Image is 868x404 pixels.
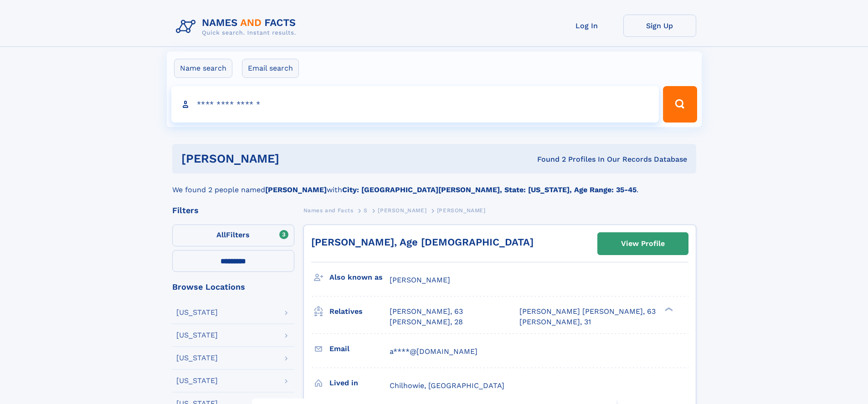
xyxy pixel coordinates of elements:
[172,174,696,195] div: We found 2 people named with .
[329,375,390,391] h3: Lived in
[550,15,623,37] a: Log In
[623,15,696,37] a: Sign Up
[342,185,637,194] b: City: [GEOGRAPHIC_DATA][PERSON_NAME], State: [US_STATE], Age Range: 35-45
[242,59,299,78] label: Email search
[329,341,390,357] h3: Email
[663,86,697,123] button: Search Button
[364,205,368,216] a: S
[172,225,294,246] label: Filters
[311,236,534,248] a: [PERSON_NAME], Age [DEMOGRAPHIC_DATA]
[364,207,368,214] span: S
[172,15,303,39] img: Logo Names and Facts
[329,270,390,285] h3: Also known as
[390,381,504,390] span: Chilhowie, [GEOGRAPHIC_DATA]
[519,317,591,327] a: [PERSON_NAME], 31
[176,309,218,316] div: [US_STATE]
[172,206,294,215] div: Filters
[172,283,294,291] div: Browse Locations
[390,276,450,284] span: [PERSON_NAME]
[621,233,665,254] div: View Profile
[176,377,218,384] div: [US_STATE]
[378,207,426,214] span: [PERSON_NAME]
[378,205,426,216] a: [PERSON_NAME]
[663,307,673,312] div: ❯
[390,317,463,327] a: [PERSON_NAME], 28
[216,230,226,239] span: All
[176,332,218,339] div: [US_STATE]
[437,207,486,214] span: [PERSON_NAME]
[390,307,463,317] a: [PERSON_NAME], 63
[408,154,687,164] div: Found 2 Profiles In Our Records Database
[171,86,659,123] input: search input
[176,354,218,362] div: [US_STATE]
[519,307,656,317] a: [PERSON_NAME] [PERSON_NAME], 63
[181,153,408,164] h1: [PERSON_NAME]
[598,233,688,255] a: View Profile
[303,205,354,216] a: Names and Facts
[265,185,327,194] b: [PERSON_NAME]
[174,59,232,78] label: Name search
[329,304,390,319] h3: Relatives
